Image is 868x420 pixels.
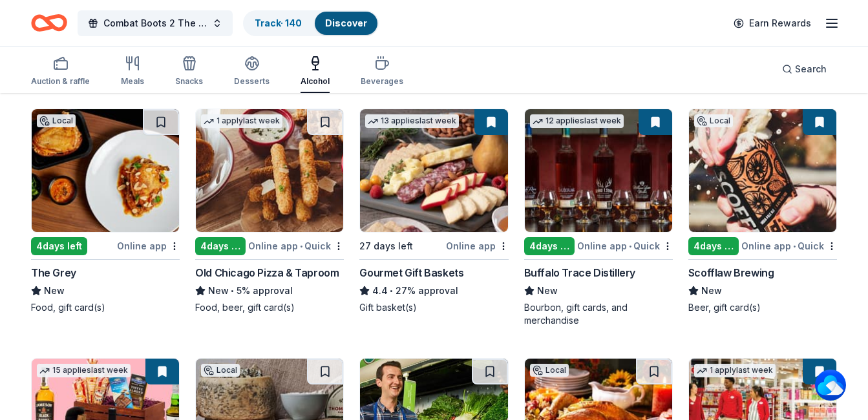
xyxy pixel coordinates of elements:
[196,109,343,232] img: Image for Old Chicago Pizza & Taproom
[121,50,144,93] button: Meals
[726,12,819,35] a: Earn Rewards
[688,265,774,280] div: Scofflaw Brewing
[103,16,207,31] span: Combat Boots 2 The Boardroom presents the "United We Stand" Campaign
[248,238,344,254] div: Online app Quick
[32,109,179,232] img: Image for The Grey
[208,283,229,299] span: New
[301,50,330,93] button: Alcohol
[524,237,575,255] div: 4 days left
[234,50,270,93] button: Desserts
[741,238,837,254] div: Online app Quick
[524,265,635,280] div: Buffalo Trace Distillery
[530,364,569,377] div: Local
[772,56,837,82] button: Search
[301,76,330,87] div: Alcohol
[795,61,827,77] span: Search
[117,238,180,254] div: Online app
[688,237,739,255] div: 4 days left
[201,114,282,128] div: 1 apply last week
[694,364,776,377] div: 1 apply last week
[701,283,722,299] span: New
[446,238,509,254] div: Online app
[359,283,508,299] div: 27% approval
[688,109,837,314] a: Image for Scofflaw BrewingLocal4days leftOnline app•QuickScofflaw BrewingNewBeer, gift card(s)
[689,109,836,232] img: Image for Scofflaw Brewing
[629,241,631,251] span: •
[31,50,90,93] button: Auction & raffle
[372,283,388,299] span: 4.4
[234,76,270,87] div: Desserts
[537,283,558,299] span: New
[195,109,344,314] a: Image for Old Chicago Pizza & Taproom1 applylast week4days leftOnline app•QuickOld Chicago Pizza ...
[390,286,394,296] span: •
[195,301,344,314] div: Food, beer, gift card(s)
[361,50,403,93] button: Beverages
[688,301,837,314] div: Beer, gift card(s)
[37,114,76,127] div: Local
[361,76,403,87] div: Beverages
[175,76,203,87] div: Snacks
[524,301,673,327] div: Bourbon, gift cards, and merchandise
[31,265,76,280] div: The Grey
[243,10,379,36] button: Track· 140Discover
[359,265,463,280] div: Gourmet Gift Baskets
[31,76,90,87] div: Auction & raffle
[360,109,507,232] img: Image for Gourmet Gift Baskets
[359,301,508,314] div: Gift basket(s)
[255,17,302,28] a: Track· 140
[325,17,367,28] a: Discover
[31,109,180,314] a: Image for The GreyLocal4days leftOnline appThe GreyNewFood, gift card(s)
[524,109,673,327] a: Image for Buffalo Trace Distillery12 applieslast week4days leftOnline app•QuickBuffalo Trace Dist...
[231,286,235,296] span: •
[525,109,672,232] img: Image for Buffalo Trace Distillery
[121,76,144,87] div: Meals
[175,50,203,93] button: Snacks
[195,237,246,255] div: 4 days left
[31,8,67,38] a: Home
[37,364,131,377] div: 15 applies last week
[359,109,508,314] a: Image for Gourmet Gift Baskets13 applieslast week27 days leftOnline appGourmet Gift Baskets4.4•27...
[195,265,339,280] div: Old Chicago Pizza & Taproom
[31,237,87,255] div: 4 days left
[365,114,459,128] div: 13 applies last week
[201,364,240,377] div: Local
[44,283,65,299] span: New
[195,283,344,299] div: 5% approval
[31,301,180,314] div: Food, gift card(s)
[359,238,413,254] div: 27 days left
[530,114,624,128] div: 12 applies last week
[577,238,673,254] div: Online app Quick
[78,10,233,36] button: Combat Boots 2 The Boardroom presents the "United We Stand" Campaign
[300,241,302,251] span: •
[694,114,733,127] div: Local
[793,241,796,251] span: •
